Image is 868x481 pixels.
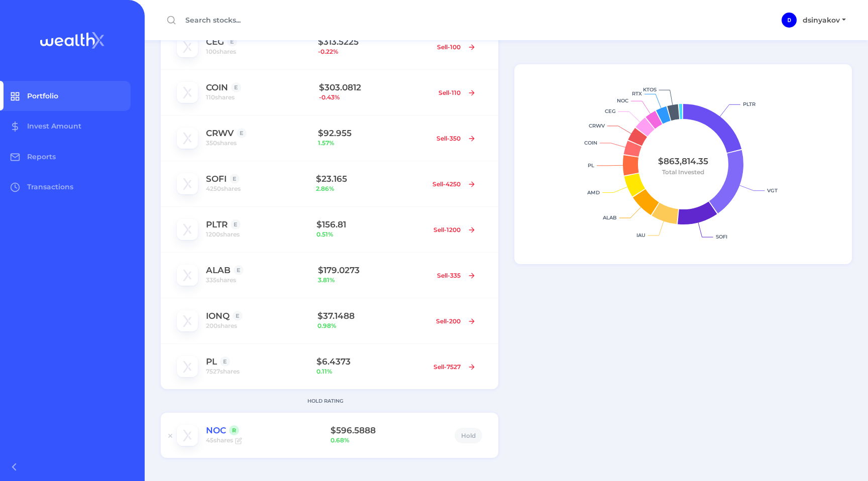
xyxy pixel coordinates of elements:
[206,82,228,92] a: COIN
[316,219,427,229] h1: $ 156.81
[782,13,797,28] div: dsinyakov
[177,82,198,103] img: COIN logo
[206,265,231,275] a: ALAB
[229,425,239,435] div: R
[430,268,482,283] button: Sell-335
[177,356,198,377] img: PL logo
[206,37,224,47] a: CEG
[432,85,482,100] button: Sell-110
[27,182,73,191] span: Transactions
[206,425,226,435] a: NOC
[206,356,217,367] a: PL
[605,108,616,114] text: CEG
[743,101,755,107] text: PLTR
[177,425,198,446] img: NOC logo
[206,367,240,377] span: 7527 shares
[430,39,482,55] button: Sell-100
[231,219,241,229] div: E
[177,310,198,331] img: IONQ logo
[161,12,438,29] input: Search stocks...
[788,18,791,23] span: D
[636,232,645,238] text: IAU
[27,152,56,161] span: Reports
[427,359,482,375] button: Sell-7527
[662,168,704,176] tspan: Total Invested
[206,138,237,148] span: 350 shares
[317,311,429,321] h1: $ 37.1488
[319,92,432,102] span: -0.43 %
[716,233,727,240] text: SOFI
[316,367,427,377] span: 0.11 %
[803,16,840,25] span: dsinyakov
[27,122,81,131] span: Invest Amount
[617,97,628,104] text: NOC
[318,265,430,275] h1: $ 179.0273
[206,92,235,102] span: 110 shares
[206,128,234,138] a: CRWV
[234,265,244,275] div: E
[632,90,642,97] text: RTX
[206,321,237,331] span: 200 shares
[206,219,228,229] a: PLTR
[430,131,482,146] button: Sell-350
[331,425,455,435] h1: $ 596.5888
[206,184,241,194] span: 4250 shares
[206,229,240,239] span: 1200 shares
[237,128,247,138] div: E
[602,214,617,221] text: ALAB
[145,397,506,405] p: HOLD RATING
[584,140,597,146] text: COIN
[177,128,198,149] img: CRWV logo
[658,156,708,166] tspan: $863,814.35
[177,219,198,240] img: PLTR logo
[206,47,236,57] span: 100 shares
[429,313,482,329] button: Sell-200
[231,82,241,92] div: E
[316,229,427,239] span: 0.51 %
[797,12,852,29] button: dsinyakov
[316,174,426,184] h1: $ 23.165
[316,184,426,194] span: 2.86 %
[643,86,657,93] text: KTOS
[233,311,243,321] div: E
[767,187,778,194] text: VGT
[589,123,605,129] text: CRWV
[317,321,429,331] span: 0.98 %
[318,138,430,148] span: 1.57 %
[319,82,432,92] h1: $ 303.0812
[206,275,236,285] span: 335 shares
[206,311,230,321] a: IONQ
[318,47,430,57] span: -0.22 %
[206,174,227,184] a: SOFI
[230,174,240,184] div: E
[318,128,430,138] h1: $ 92.955
[206,435,242,445] span: 45 shares
[587,189,600,196] text: AMD
[40,32,104,49] img: wealthX
[177,173,198,194] img: SOFI logo
[27,91,58,100] span: Portfolio
[455,428,482,443] button: Hold
[220,356,230,367] div: E
[177,265,198,286] img: ALAB logo
[316,356,427,367] h1: $ 6.4373
[177,36,198,57] img: CEG logo
[588,162,594,169] text: PL
[427,222,482,237] button: Sell-1200
[318,275,430,285] span: 3.81 %
[426,176,482,192] button: Sell-4250
[331,435,455,445] span: 0.68 %
[227,37,237,47] div: E
[318,37,430,47] h1: $ 313.5225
